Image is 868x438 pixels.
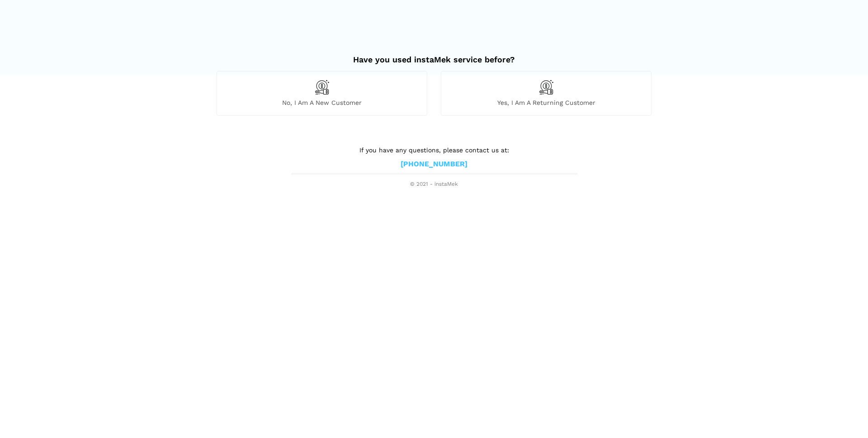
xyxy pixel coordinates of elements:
[292,145,576,155] p: If you have any questions, please contact us at:
[441,99,651,107] span: Yes, I am a returning customer
[292,181,576,188] span: © 2021 - instaMek
[401,160,467,169] a: [PHONE_NUMBER]
[217,46,651,65] h2: Have you used instaMek service before?
[217,99,427,107] span: No, I am a new customer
